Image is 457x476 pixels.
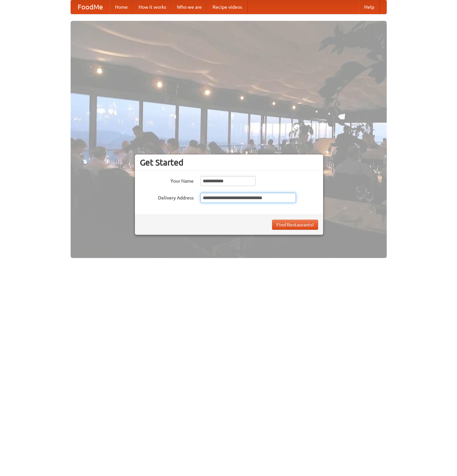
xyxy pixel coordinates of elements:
label: Delivery Address [140,193,194,201]
a: FoodMe [71,0,110,14]
h3: Get Started [140,157,318,168]
a: How it works [133,0,172,14]
a: Recipe videos [207,0,247,14]
a: Help [359,0,380,14]
a: Who we are [172,0,207,14]
button: Find Restaurants! [272,220,318,230]
a: Home [110,0,133,14]
label: Your Name [140,176,194,184]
